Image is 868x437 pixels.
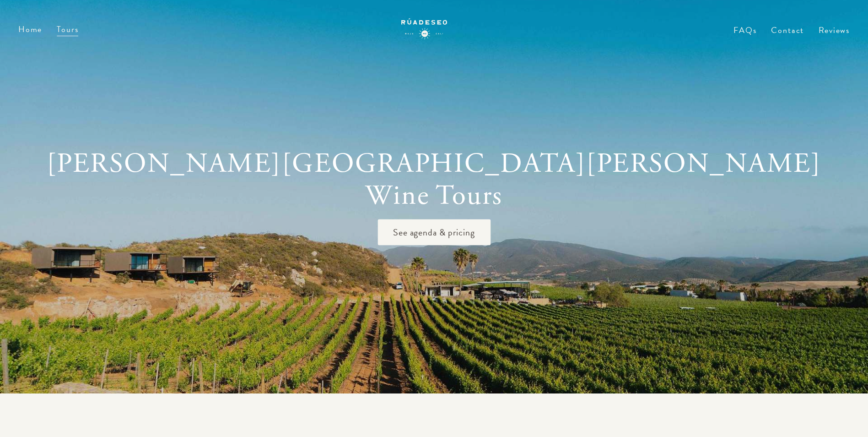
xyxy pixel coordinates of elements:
[47,148,821,212] h1: [PERSON_NAME][GEOGRAPHIC_DATA][PERSON_NAME] Wine Tours
[57,23,78,35] a: Tours
[18,23,42,35] a: Home
[733,27,756,48] a: FAQs
[377,229,491,237] a: See agenda & pricing
[819,24,850,36] a: Reviews
[771,27,804,48] a: Contact
[377,219,491,246] span: See agenda & pricing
